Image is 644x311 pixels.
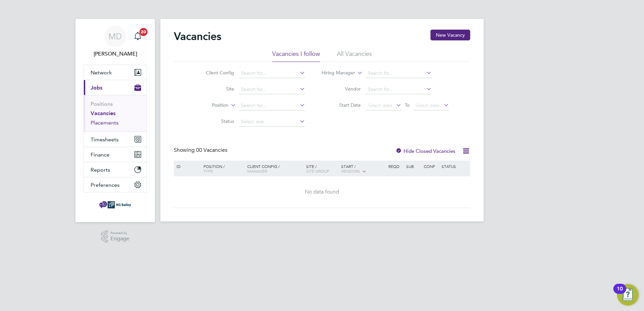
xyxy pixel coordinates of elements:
[272,50,320,62] li: Vacancies I follow
[101,230,130,243] a: Powered byEngage
[91,119,119,126] a: Placements
[304,161,340,177] div: Site /
[196,147,227,153] span: 00 Vacancies
[337,50,372,62] li: All Vacancies
[246,161,304,177] div: Client Config /
[405,161,422,172] div: Sub
[139,28,148,36] span: 20
[617,289,623,298] div: 10
[91,136,119,143] span: Timesheets
[84,65,147,80] button: Network
[108,32,122,41] span: MD
[203,168,213,174] span: Type
[322,102,361,108] label: Start Date
[403,101,412,109] span: To
[175,188,469,196] div: No data found
[239,117,305,127] input: Select one
[430,30,470,40] button: New Vacancy
[84,132,147,147] button: Timesheets
[387,161,404,172] div: Reqd
[306,168,329,174] span: Site Group
[247,168,267,174] span: Manager
[91,110,116,116] a: Vacancies
[175,161,198,172] div: ID
[84,95,147,132] div: Jobs
[195,86,234,92] label: Site
[84,162,147,177] button: Reports
[365,69,432,78] input: Search for...
[395,148,455,154] label: Hide Closed Vacancies
[239,101,305,110] input: Search for...
[174,147,229,154] div: Showing
[99,199,131,210] img: ngbailey-logo-retina.png
[239,85,305,94] input: Search for...
[340,161,387,177] div: Start /
[84,199,147,210] a: Go to home page
[131,26,144,47] a: 20
[84,80,147,95] button: Jobs
[75,19,155,222] nav: Main navigation
[341,168,360,174] span: Vendors
[84,50,147,58] span: Mark Davies
[422,161,440,172] div: Conf
[91,69,112,76] span: Network
[440,161,469,172] div: Status
[110,230,129,236] span: Powered by
[198,161,246,177] div: Position /
[190,102,228,109] label: Position
[84,26,147,58] a: MD[PERSON_NAME]
[617,284,639,306] button: Open Resource Center, 10 new notifications
[174,30,221,43] h2: Vacancies
[91,151,109,158] span: Finance
[322,86,361,92] label: Vendor
[368,102,392,108] span: Select date
[239,69,305,78] input: Search for...
[365,85,432,94] input: Search for...
[415,102,440,108] span: Select date
[195,70,234,76] label: Client Config
[91,84,102,91] span: Jobs
[195,118,234,124] label: Status
[84,177,147,192] button: Preferences
[110,236,129,242] span: Engage
[316,70,355,76] label: Hiring Manager
[91,167,110,173] span: Reports
[91,101,113,107] a: Positions
[91,182,120,188] span: Preferences
[84,147,147,162] button: Finance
